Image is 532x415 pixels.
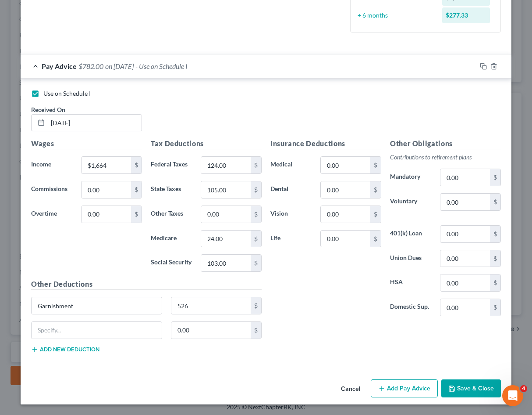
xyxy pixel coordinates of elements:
input: 0.00 [321,231,370,247]
div: $ [490,250,500,267]
span: $782.00 [78,62,103,70]
label: Social Security [146,254,196,272]
div: $ [370,181,381,198]
label: 401(k) Loan [386,225,436,243]
span: - Use on Schedule I [135,62,188,70]
input: 0.00 [82,206,131,223]
div: $ [251,322,261,339]
div: $ [251,157,261,173]
label: Dental [266,181,316,198]
input: 0.00 [440,226,490,242]
div: $ [370,206,381,223]
label: HSA [386,274,436,292]
div: $ [490,169,500,186]
label: Medical [266,156,316,174]
div: $ [131,206,142,223]
input: Specify... [32,297,162,314]
input: 0.00 [201,231,251,247]
div: $ [490,274,500,291]
label: Commissions [27,181,77,198]
button: Add new deduction [31,346,99,353]
input: 0.00 [321,181,370,198]
button: Save & Close [441,379,501,398]
div: $ [370,157,381,173]
h5: Other Deductions [31,279,262,290]
label: State Taxes [146,181,196,198]
div: $ [251,297,261,314]
input: 0.00 [201,206,251,223]
label: Overtime [27,206,77,223]
input: 0.00 [321,157,370,173]
iframe: Intercom live chat [502,385,523,406]
div: $ [251,255,261,271]
input: 0.00 [440,194,490,210]
span: Use on Schedule I [43,90,91,97]
input: 0.00 [440,169,490,186]
button: Cancel [334,380,367,398]
span: Pay Advice [42,62,77,70]
div: $ [251,181,261,198]
input: 0.00 [201,181,251,198]
input: Specify... [32,322,162,339]
h5: Tax Deductions [151,138,262,149]
input: 0.00 [201,157,251,173]
div: $ [131,181,142,198]
span: on [DATE] [105,62,134,70]
div: $ [131,157,142,173]
p: Contributions to retirement plans [390,153,501,162]
input: MM/DD/YYYY [48,115,142,131]
label: Union Dues [386,250,436,267]
label: Mandatory [386,169,436,186]
h5: Insurance Deductions [270,138,381,149]
input: 0.00 [171,322,251,339]
div: $ [490,299,500,316]
input: 0.00 [440,274,490,291]
span: Received On [31,106,65,113]
input: 0.00 [321,206,370,223]
h5: Other Obligations [390,138,501,149]
input: 0.00 [440,250,490,267]
button: Add Pay Advice [371,379,438,398]
div: $277.33 [442,7,490,23]
div: $ [490,194,500,210]
div: $ [370,231,381,247]
input: 0.00 [440,299,490,316]
span: 4 [520,385,527,392]
input: 0.00 [82,157,131,173]
input: 0.00 [82,181,131,198]
label: Other Taxes [146,206,196,223]
label: Domestic Sup. [386,299,436,316]
div: $ [251,231,261,247]
label: Medicare [146,230,196,248]
label: Federal Taxes [146,156,196,174]
div: $ [490,226,500,242]
div: ÷ 6 months [353,11,438,20]
label: Voluntary [386,193,436,211]
div: $ [251,206,261,223]
input: 0.00 [171,297,251,314]
span: Income [31,160,51,168]
label: Life [266,230,316,248]
input: 0.00 [201,255,251,271]
label: Vision [266,206,316,223]
h5: Wages [31,138,142,149]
